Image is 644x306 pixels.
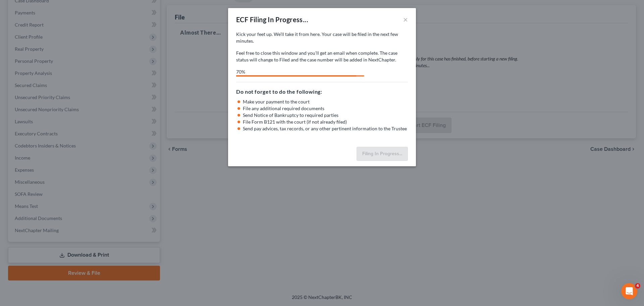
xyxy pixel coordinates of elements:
button: × [403,15,408,24]
div: ECF Filing In Progress... [236,15,308,24]
h5: Do not forget to do the following: [236,88,408,96]
p: Feel free to close this window and you’ll get an email when complete. The case status will change... [236,50,408,63]
span: 4 [635,283,640,289]
li: Send pay advices, tax records, or any other pertinent information to the Trustee [243,125,408,132]
li: File Form B121 with the court (if not already filed) [243,119,408,125]
iframe: Intercom live chat [621,283,637,299]
li: File any additional required documents [243,105,408,112]
p: Kick your feet up. We’ll take it from here. Your case will be filed in the next few minutes. [236,31,408,44]
li: Make your payment to the court [243,98,408,105]
button: Filing In Progress... [357,147,408,161]
li: Send Notice of Bankruptcy to required parties [243,112,408,119]
div: 70% [236,69,356,75]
